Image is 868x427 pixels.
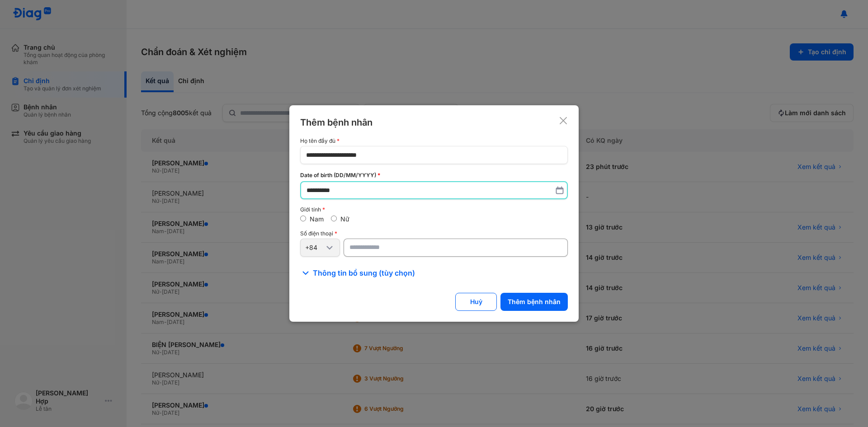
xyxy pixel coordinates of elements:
[500,293,568,311] button: Thêm bệnh nhân
[455,293,497,311] button: Huỷ
[305,244,324,252] div: +84
[300,116,373,129] div: Thêm bệnh nhân
[300,206,568,213] div: Giới tính
[300,230,568,237] div: Số điện thoại
[300,171,568,179] div: Date of birth (DD/MM/YYYY)
[313,267,415,278] span: Thông tin bổ sung (tùy chọn)
[340,215,349,223] label: Nữ
[300,138,568,144] div: Họ tên đầy đủ
[310,215,324,223] label: Nam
